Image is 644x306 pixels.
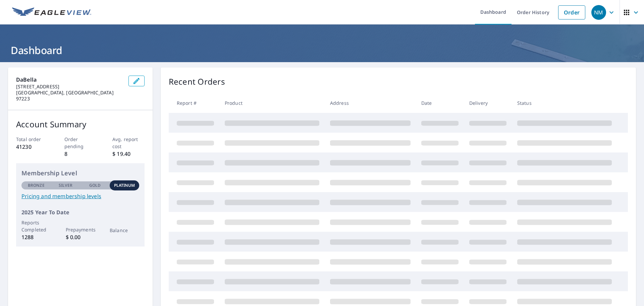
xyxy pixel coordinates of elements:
[591,5,606,20] div: NM
[21,192,139,200] a: Pricing and membership levels
[59,182,73,188] p: Silver
[16,118,145,130] p: Account Summary
[16,136,48,143] p: Total order
[21,169,139,178] p: Membership Level
[12,7,91,17] img: EV Logo
[110,227,139,234] p: Balance
[21,208,139,216] p: 2025 Year To Date
[325,93,416,113] th: Address
[28,182,45,188] p: Bronze
[112,150,145,158] p: $ 19.40
[16,143,48,151] p: 41230
[558,5,585,19] a: Order
[8,43,636,57] h1: Dashboard
[21,233,51,241] p: 1288
[169,93,219,113] th: Report #
[89,182,101,188] p: Gold
[512,93,617,113] th: Status
[66,226,95,233] p: Prepayments
[219,93,325,113] th: Product
[64,150,97,158] p: 8
[16,90,123,102] p: [GEOGRAPHIC_DATA], [GEOGRAPHIC_DATA] 97223
[21,219,51,233] p: Reports Completed
[464,93,512,113] th: Delivery
[16,84,123,90] p: [STREET_ADDRESS]
[169,76,225,88] p: Recent Orders
[66,233,95,241] p: $ 0.00
[16,76,123,84] p: DaBella
[114,182,135,188] p: Platinum
[112,136,145,150] p: Avg. report cost
[64,136,97,150] p: Order pending
[416,93,464,113] th: Date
